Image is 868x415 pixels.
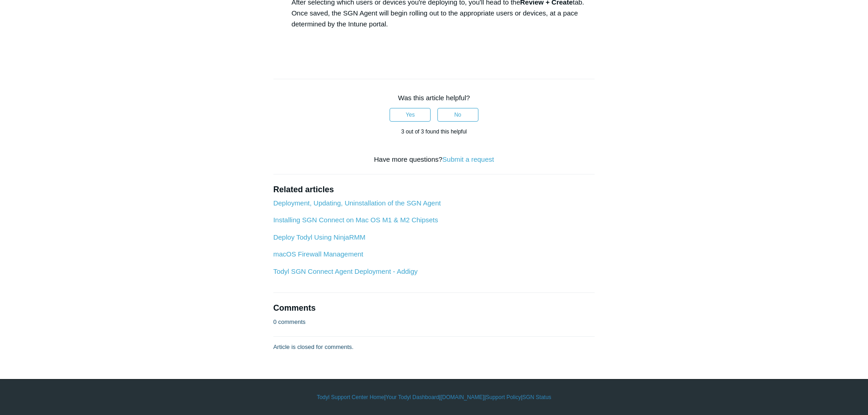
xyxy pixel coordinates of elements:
button: This article was not helpful [437,108,478,122]
a: Submit a request [442,155,494,163]
a: Todyl SGN Connect Agent Deployment - Addigy [273,267,418,275]
h2: Related articles [273,184,595,196]
a: SGN Status [523,393,551,401]
a: Support Policy [486,393,521,401]
span: Was this article helpful? [398,94,470,102]
div: Have more questions? [273,154,595,165]
a: Todyl Support Center Home [317,393,384,401]
a: [DOMAIN_NAME] [441,393,484,401]
p: 0 comments [273,318,306,327]
a: macOS Firewall Management [273,250,364,258]
a: Installing SGN Connect on Mac OS M1 & M2 Chipsets [273,216,438,224]
a: Your Todyl Dashboard [385,393,439,401]
div: | | | | [170,393,699,401]
h2: Comments [273,302,595,314]
span: 3 out of 3 found this helpful [401,128,467,135]
button: This article was helpful [390,108,431,122]
p: Article is closed for comments. [273,343,354,352]
a: Deployment, Updating, Uninstallation of the SGN Agent [273,199,441,207]
a: Deploy Todyl Using NinjaRMM [273,233,365,241]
